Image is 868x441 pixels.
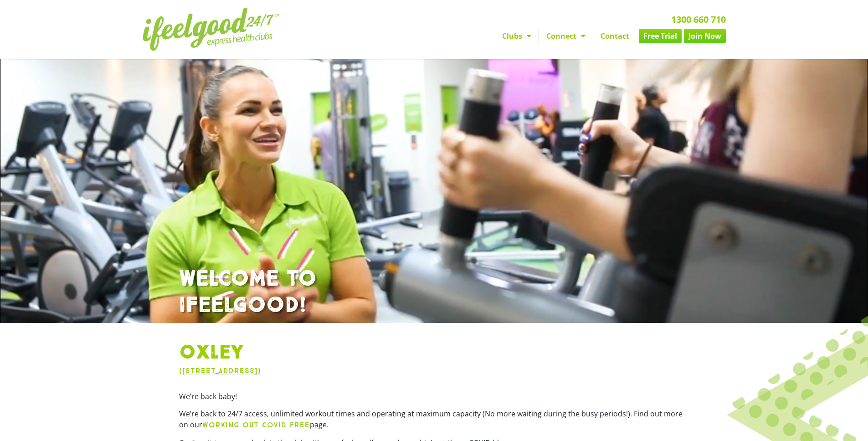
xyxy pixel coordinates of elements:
a: Clubs [495,29,539,43]
p: We’re back to 24/7 access, unlimited workout times and operating at maximum capacity (No more wai... [179,408,689,431]
p: We’re back baby! [179,391,689,402]
a: WORKING OUT COVID FREE [202,420,310,430]
a: 1300 660 710 [671,13,726,26]
a: ([STREET_ADDRESS]) [179,366,261,375]
b: WORKING OUT COVID FREE [202,420,310,429]
h1: WELCOME TO IFEELGOOD! [179,266,689,318]
a: Connect [539,29,593,43]
a: Free Trial [639,29,682,43]
nav: Menu [350,29,726,43]
a: Contact [593,29,637,43]
h1: Oxley [179,341,689,365]
a: Join Now [684,29,726,43]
